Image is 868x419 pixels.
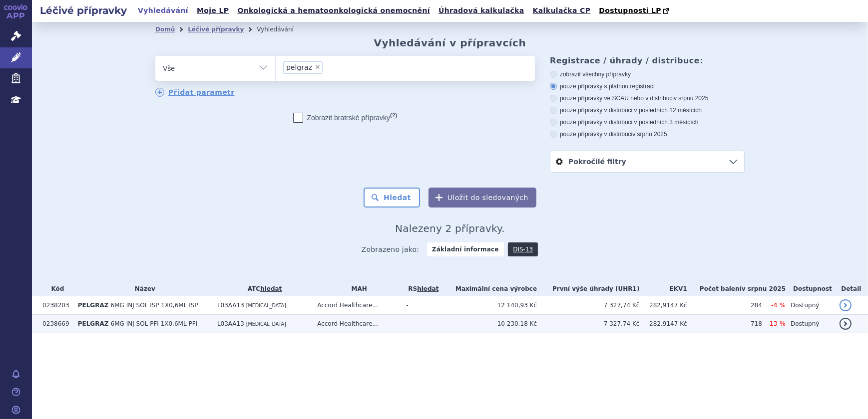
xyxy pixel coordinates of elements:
[550,130,745,138] label: pouze přípravky v distribuci
[135,4,191,17] a: Vyhledávání
[550,82,745,90] label: pouze přípravky s platnou registrací
[687,281,786,296] th: Počet balení
[786,315,835,333] td: Dostupný
[401,281,440,296] th: RS
[632,131,667,138] span: v srpnu 2025
[429,188,536,208] button: Uložit do sledovaných
[687,296,762,315] td: 284
[550,56,745,65] h3: Registrace / úhrady / distribuce:
[550,106,745,114] label: pouze přípravky v distribuci v posledních 12 měsících
[234,4,433,17] a: Onkologická a hematoonkologická onemocnění
[326,61,331,73] input: pelgraz
[767,320,786,327] span: -13 %
[537,315,639,333] td: 7 327,74 Kč
[362,242,420,256] span: Zobrazeno jako:
[840,318,852,330] a: detail
[155,88,235,97] a: Přidat parametr
[155,26,175,33] a: Domů
[217,320,244,327] span: L03AA13
[260,285,282,292] a: hledat
[78,302,109,309] span: PELGRAZ
[401,315,440,333] td: -
[246,303,286,308] span: [MEDICAL_DATA]
[771,301,786,309] span: -4 %
[293,113,398,123] label: Zobrazit bratrské přípravky
[599,6,661,14] span: Dostupnosti LP
[537,296,639,315] td: 7 327,74 Kč
[78,320,109,327] span: PELGRAZ
[596,4,674,18] a: Dostupnosti LP
[417,285,438,292] a: vyhledávání neobsahuje žádnou platnou referenční skupinu
[246,321,286,327] span: [MEDICAL_DATA]
[401,296,440,315] td: -
[674,95,708,102] span: v srpnu 2025
[742,285,786,292] span: v srpnu 2025
[194,4,232,17] a: Moje LP
[364,188,420,208] button: Hledat
[417,285,438,292] del: hledat
[37,296,73,315] td: 0238203
[786,281,835,296] th: Dostupnost
[687,315,762,333] td: 718
[640,281,687,296] th: EKV1
[550,70,745,78] label: zobrazit všechny přípravky
[37,281,73,296] th: Kód
[395,222,505,234] span: Nalezeny 2 přípravky.
[312,315,401,333] td: Accord Healthcare...
[37,315,73,333] td: 0238669
[440,296,537,315] td: 12 140,93 Kč
[427,242,504,256] strong: Základní informace
[840,299,852,311] a: detail
[374,37,526,49] h2: Vyhledávání v přípravcích
[530,4,594,17] a: Kalkulačka CP
[212,281,312,296] th: ATC
[435,4,527,17] a: Úhradová kalkulačka
[315,64,321,70] span: ×
[537,281,639,296] th: První výše úhrady (UHR1)
[217,302,244,309] span: L03AA13
[111,302,198,309] span: 6MG INJ SOL ISP 1X0,6ML ISP
[550,118,745,126] label: pouze přípravky v distribuci v posledních 3 měsících
[312,281,401,296] th: MAH
[550,94,745,102] label: pouze přípravky ve SCAU nebo v distribuci
[390,112,397,119] abbr: (?)
[312,296,401,315] td: Accord Healthcare...
[440,315,537,333] td: 10 230,18 Kč
[640,296,687,315] td: 282,9147 Kč
[550,151,744,172] a: Pokročilé filtry
[508,242,538,256] a: DIS-13
[32,3,135,17] h2: Léčivé přípravky
[286,64,312,71] span: pelgraz
[835,281,868,296] th: Detail
[786,296,835,315] td: Dostupný
[111,320,198,327] span: 6MG INJ SOL PFI 1X0,6ML PFI
[188,26,244,33] a: Léčivé přípravky
[73,281,212,296] th: Název
[640,315,687,333] td: 282,9147 Kč
[257,22,307,37] li: Vyhledávání
[440,281,537,296] th: Maximální cena výrobce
